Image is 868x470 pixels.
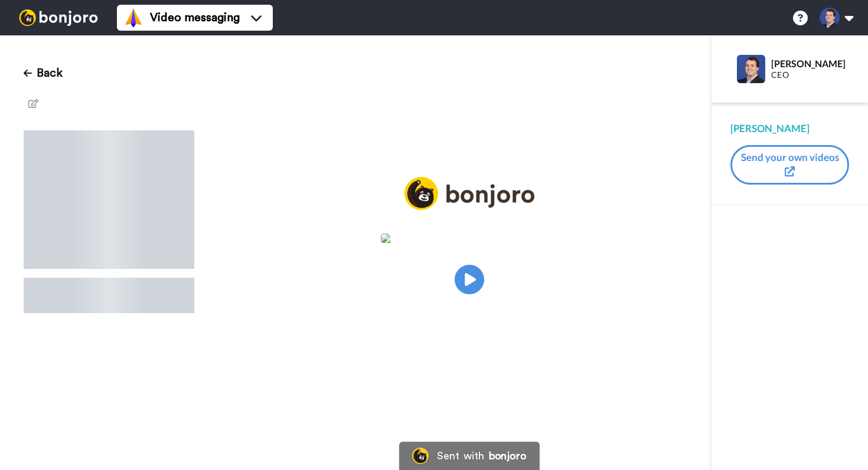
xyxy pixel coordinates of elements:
div: bonjoro [489,451,527,461]
div: [PERSON_NAME] [730,121,849,136]
img: 451403da-3f34-49a4-b13d-75eb6ad9a819.jpg [381,234,558,243]
button: Send your own videos [730,145,849,185]
img: Bonjoro Logo [412,448,429,464]
span: Video messaging [150,9,240,26]
button: Back [24,59,63,87]
div: [PERSON_NAME] [771,58,849,69]
img: bj-logo-header-white.svg [14,9,103,26]
div: CEO [771,70,849,80]
a: Bonjoro LogoSent withbonjoro [399,442,540,470]
img: logo_full.png [404,177,534,211]
img: Profile Image [737,55,765,83]
img: vm-color.svg [124,8,143,27]
div: Sent with [437,451,484,461]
